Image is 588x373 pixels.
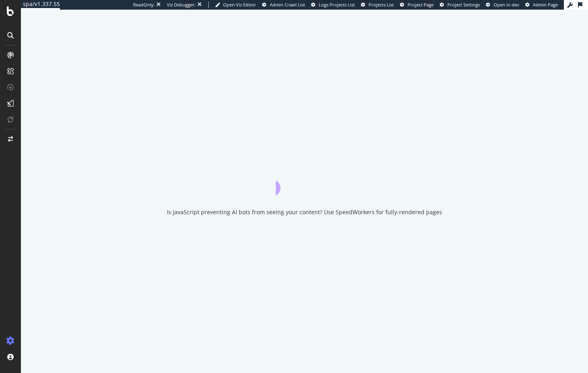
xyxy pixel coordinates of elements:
div: Viz Debugger: [167,2,196,8]
a: Projects List [361,2,394,8]
a: Admin Crawl List [262,2,305,8]
div: animation [276,166,334,195]
a: Admin Page [525,2,558,8]
div: Is JavaScript preventing AI bots from seeing your content? Use SpeedWorkers for fully-rendered pages [167,208,442,216]
a: Project Page [400,2,434,8]
a: Open in dev [486,2,519,8]
span: Open Viz Editor [223,2,256,8]
span: Admin Crawl List [270,2,305,8]
a: Project Settings [440,2,480,8]
a: Open Viz Editor [215,2,256,8]
span: Logs Projects List [319,2,355,8]
span: Project Settings [447,2,480,8]
span: Projects List [369,2,394,8]
span: Project Page [408,2,434,8]
span: Open in dev [494,2,519,8]
a: Logs Projects List [311,2,355,8]
div: ReadOnly: [133,2,155,8]
span: Admin Page [533,2,558,8]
